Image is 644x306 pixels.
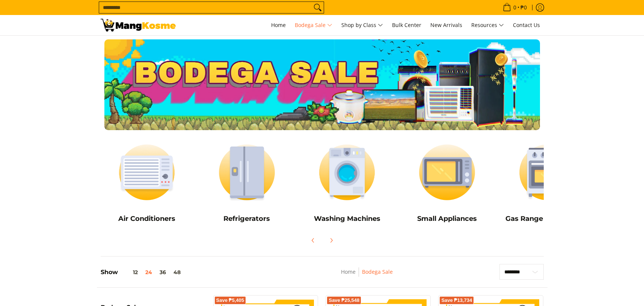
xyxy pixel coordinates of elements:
[301,138,394,228] a: Washing Machines Washing Machines
[341,21,383,30] span: Shop by Class
[430,21,462,28] span: New Arrivals
[501,138,594,207] img: Cookers
[201,214,293,223] h5: Refrigerators
[101,19,176,31] img: Bodega Sale l Mang Kosme: Cost-Efficient &amp; Quality Home Appliances
[512,5,517,10] span: 0
[291,267,443,284] nav: Breadcrumbs
[427,15,466,35] a: New Arrivals
[401,214,493,223] h5: Small Appliances
[362,268,393,275] a: Bodega Sale
[401,138,493,228] a: Small Appliances Small Appliances
[201,138,293,228] a: Refrigerators Refrigerators
[401,138,493,207] img: Small Appliances
[142,269,156,275] button: 24
[301,138,394,207] img: Washing Machines
[295,21,332,30] span: Bodega Sale
[323,232,339,249] button: Next
[519,5,528,10] span: ₱0
[513,21,540,28] span: Contact Us
[338,15,387,35] a: Shop by Class
[509,15,544,35] a: Contact Us
[291,15,336,35] a: Bodega Sale
[501,214,594,223] h5: Gas Range and Cookers
[388,15,425,35] a: Bulk Center
[301,214,394,223] h5: Washing Machines
[101,268,184,276] h5: Show
[341,268,356,275] a: Home
[170,269,184,275] button: 48
[118,269,142,275] button: 12
[216,298,244,303] span: Save ₱5,405
[267,15,290,35] a: Home
[156,269,170,275] button: 36
[329,298,359,303] span: Save ₱25,548
[392,21,421,28] span: Bulk Center
[501,138,594,228] a: Cookers Gas Range and Cookers
[468,15,508,35] a: Resources
[101,138,193,228] a: Air Conditioners Air Conditioners
[312,2,324,13] button: Search
[441,298,472,303] span: Save ₱13,734
[183,15,544,35] nav: Main Menu
[271,21,286,28] span: Home
[471,21,504,30] span: Resources
[101,214,193,223] h5: Air Conditioners
[101,138,193,207] img: Air Conditioners
[501,3,529,12] span: •
[305,232,321,249] button: Previous
[201,138,293,207] img: Refrigerators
